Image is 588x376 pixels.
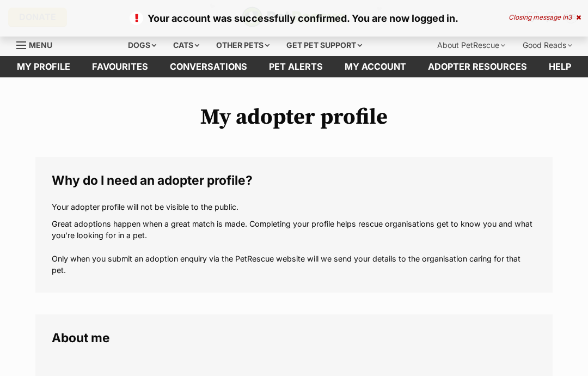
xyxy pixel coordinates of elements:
[515,34,580,56] div: Good Reads
[52,331,536,345] legend: About me
[417,56,538,77] a: Adopter resources
[6,56,81,77] a: My profile
[81,56,159,77] a: Favourites
[52,173,536,187] legend: Why do I need an adopter profile?
[16,34,60,54] a: Menu
[159,56,258,77] a: conversations
[35,157,553,293] fieldset: Why do I need an adopter profile?
[52,218,536,276] p: Great adoptions happen when a great match is made. Completing your profile helps rescue organisat...
[166,34,207,56] div: Cats
[29,40,52,50] span: Menu
[52,201,536,213] p: Your adopter profile will not be visible to the public.
[430,34,513,56] div: About PetRescue
[538,56,582,77] a: Help
[334,56,417,77] a: My account
[279,34,370,56] div: Get pet support
[35,105,553,130] h1: My adopter profile
[120,34,164,56] div: Dogs
[258,56,334,77] a: Pet alerts
[209,34,277,56] div: Other pets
